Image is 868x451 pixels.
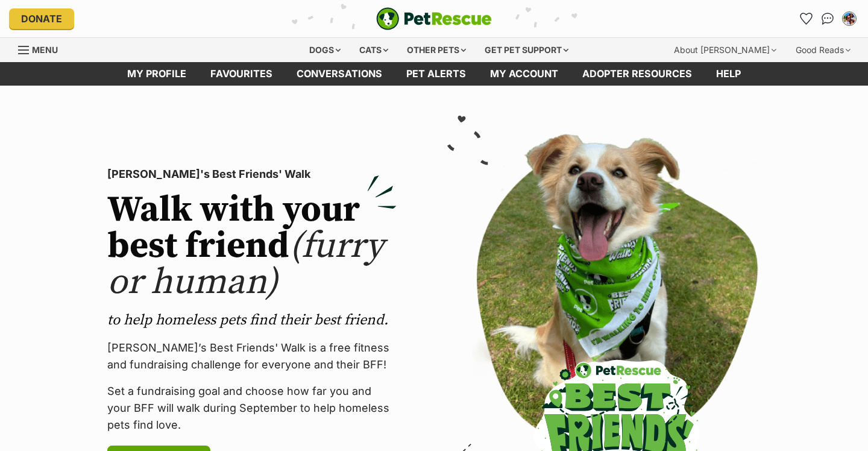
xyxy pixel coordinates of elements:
[107,311,397,330] p: to help homeless pets find their best friend.
[107,383,397,434] p: Set a fundraising goal and choose how far you and your BFF will walk during September to help hom...
[18,38,66,60] a: Menu
[394,62,478,86] a: Pet alerts
[32,45,58,55] span: Menu
[198,62,285,86] a: Favourites
[787,38,859,62] div: Good Reads
[107,339,397,373] p: [PERSON_NAME]’s Best Friends' Walk is a free fitness and fundraising challenge for everyone and t...
[478,62,570,86] a: My account
[704,62,753,86] a: Help
[115,62,198,86] a: My profile
[285,62,394,86] a: conversations
[398,38,474,62] div: Other pets
[107,192,397,301] h2: Walk with your best friend
[818,9,837,28] a: Conversations
[376,7,492,30] a: PetRescue
[107,166,397,183] p: [PERSON_NAME]'s Best Friends' Walk
[822,13,834,25] img: chat-41dd97257d64d25036548639549fe6c8038ab92f7586957e7f3b1b290dea8141.svg
[796,9,816,28] a: Favourites
[840,9,859,28] button: My account
[9,8,74,29] a: Donate
[107,224,384,305] span: (furry or human)
[665,38,785,62] div: About [PERSON_NAME]
[570,62,704,86] a: Adopter resources
[476,38,577,62] div: Get pet support
[843,13,855,25] img: Sandra profile pic
[376,7,492,30] img: logo-e224e6f780fb5917bec1dbf3a21bbac754714ae5b6737aabdf751b685950b380.svg
[796,9,859,28] ul: Account quick links
[301,38,349,62] div: Dogs
[351,38,397,62] div: Cats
